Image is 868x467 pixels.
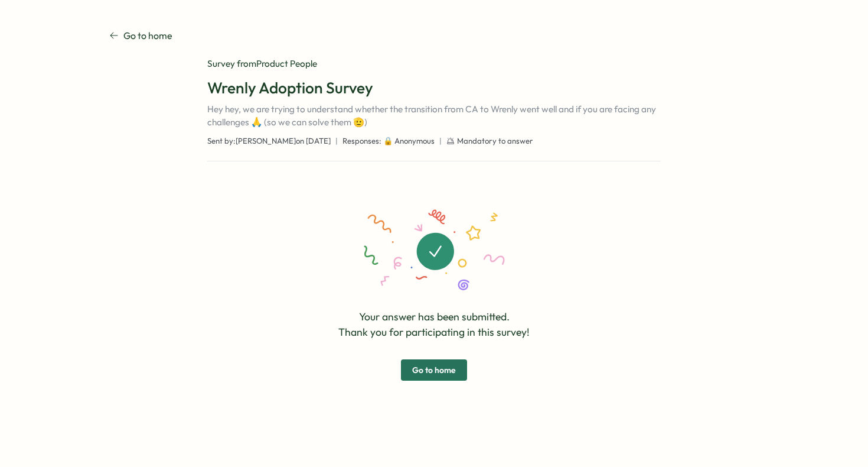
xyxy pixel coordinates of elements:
[412,360,456,380] span: Go to home
[207,103,661,129] p: Hey hey, we are trying to understand whether the transition from CA to Wrenly went well and if yo...
[109,28,172,43] a: Go to home
[123,28,172,43] p: Go to home
[207,57,661,70] div: Survey from Product People
[338,309,530,340] p: Your answer has been submitted. Thank you for participating in this survey!
[401,359,467,381] button: Go to home
[457,136,533,147] span: Mandatory to answer
[439,136,442,147] span: |
[207,77,661,98] h1: Wrenly Adoption Survey
[207,136,331,147] span: Sent by: [PERSON_NAME] on [DATE]
[335,136,338,147] span: |
[342,136,435,147] span: Responses: 🔒 Anonymous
